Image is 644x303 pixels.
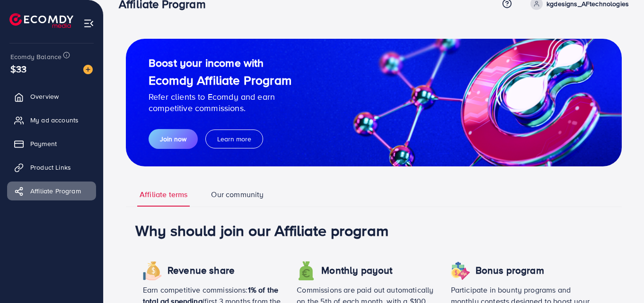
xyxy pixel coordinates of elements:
[143,261,162,280] img: icon revenue share
[7,182,96,200] a: Affiliate Program
[7,111,96,130] a: My ad accounts
[604,260,637,296] iframe: Chat
[7,87,96,106] a: Overview
[297,261,316,280] img: icon revenue share
[30,92,59,101] span: Overview
[205,130,263,148] button: Learn more
[451,261,470,280] img: icon revenue share
[83,18,94,29] img: menu
[10,52,62,61] span: Ecomdy Balance
[30,139,57,148] span: Payment
[137,189,190,207] a: Affiliate terms
[126,39,622,166] img: guide
[149,129,198,149] button: Join now
[321,265,392,277] h4: Monthly payout
[30,163,71,172] span: Product Links
[10,62,26,76] span: $33
[476,265,544,277] h4: Bonus program
[7,158,96,177] a: Product Links
[9,13,73,28] img: logo
[30,115,79,125] span: My ad accounts
[30,186,81,196] span: Affiliate Program
[149,91,291,103] p: Refer clients to Ecomdy and earn
[149,56,291,69] h2: Boost your income with
[7,134,96,153] a: Payment
[149,103,291,114] p: competitive commissions.
[209,189,266,207] a: Our community
[83,65,93,74] img: image
[135,221,612,239] h1: Why should join our Affiliate program
[168,265,235,277] h4: Revenue share
[160,134,186,144] span: Join now
[149,73,291,87] h1: Ecomdy Affiliate Program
